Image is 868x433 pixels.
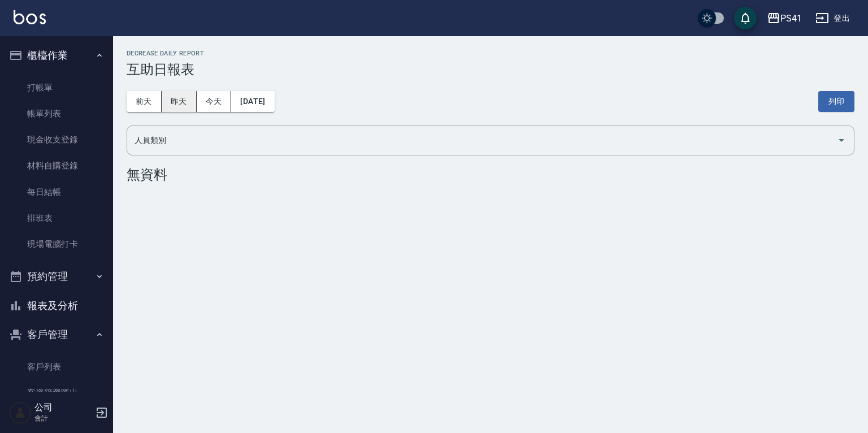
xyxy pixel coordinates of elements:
[5,101,108,127] a: 帳單列表
[127,91,162,112] button: 前天
[5,41,108,70] button: 櫃檯作業
[818,91,854,112] button: 列印
[5,320,108,349] button: 客戶管理
[14,10,46,24] img: Logo
[811,8,854,29] button: 登出
[5,291,108,321] button: 報表及分析
[231,91,274,112] button: [DATE]
[5,153,108,179] a: 材料自購登錄
[34,413,92,423] p: 會計
[127,62,854,77] h3: 互助日報表
[5,75,108,101] a: 打帳單
[127,167,854,183] div: 無資料
[5,262,108,291] button: 預約管理
[5,231,108,257] a: 現場電腦打卡
[34,402,92,413] h5: 公司
[127,50,854,57] h2: Decrease Daily Report
[734,7,757,29] button: save
[5,354,108,380] a: 客戶列表
[780,11,802,25] div: PS41
[5,380,108,406] a: 客資篩選匯出
[132,131,832,150] input: 人員名稱
[762,7,806,30] button: PS41
[9,401,32,424] img: Person
[197,91,232,112] button: 今天
[832,131,850,149] button: Open
[5,205,108,231] a: 排班表
[5,127,108,153] a: 現金收支登錄
[5,179,108,205] a: 每日結帳
[162,91,197,112] button: 昨天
